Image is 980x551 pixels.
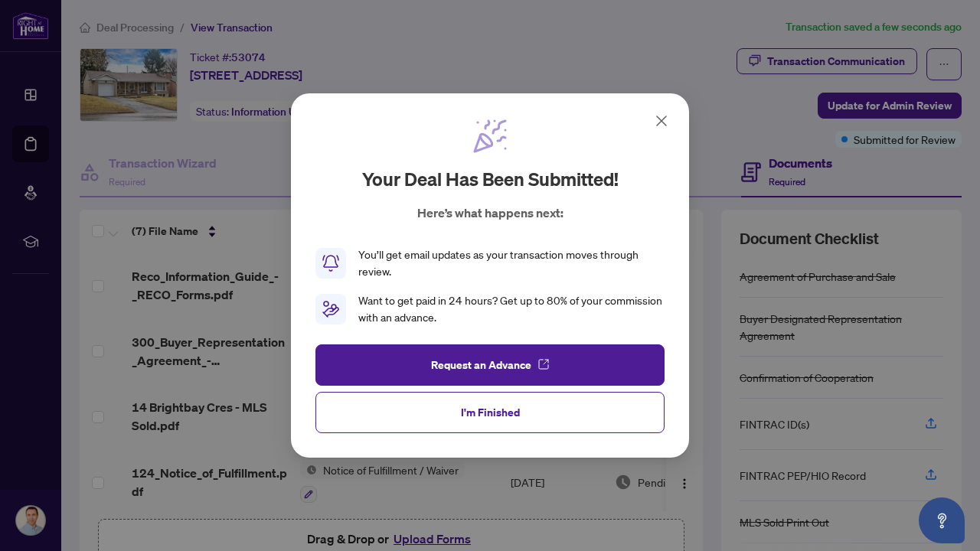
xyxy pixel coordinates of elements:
[919,497,965,543] button: Open asap
[362,167,619,191] h2: Your deal has been submitted!
[431,353,531,377] span: Request an Advance
[358,292,665,326] div: Want to get paid in 24 hours? Get up to 80% of your commission with an advance.
[417,204,563,222] p: Here’s what happens next:
[358,246,665,280] div: You’ll get email updates as your transaction moves through review.
[315,392,665,433] button: I'm Finished
[315,344,665,386] button: Request an Advance
[461,400,520,425] span: I'm Finished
